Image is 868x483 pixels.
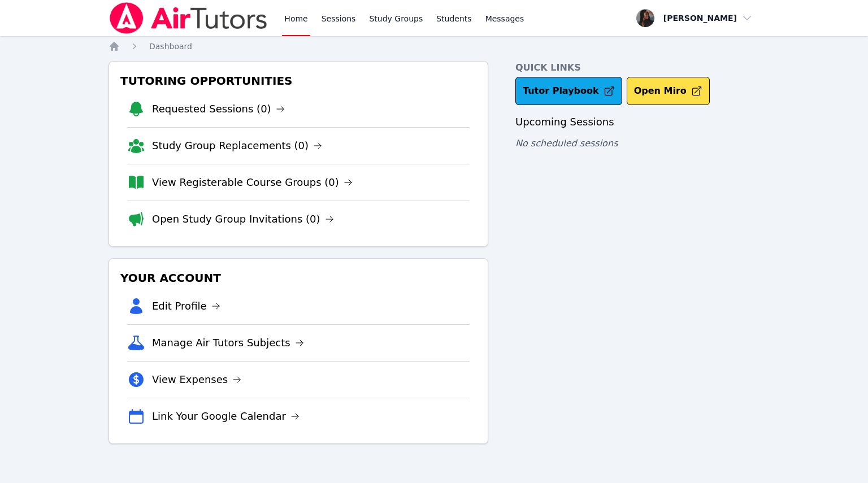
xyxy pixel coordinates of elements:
[152,101,285,117] a: Requested Sessions (0)
[118,71,479,91] h3: Tutoring Opportunities
[627,77,710,105] button: Open Miro
[118,268,479,288] h3: Your Account
[149,41,192,52] a: Dashboard
[515,138,618,149] span: No scheduled sessions
[515,61,759,75] h4: Quick Links
[485,13,524,24] span: Messages
[515,114,759,130] h3: Upcoming Sessions
[149,42,192,51] span: Dashboard
[152,175,353,190] a: View Registerable Course Groups (0)
[108,2,268,34] img: Air Tutors
[152,211,334,227] a: Open Study Group Invitations (0)
[152,335,304,351] a: Manage Air Tutors Subjects
[152,372,241,388] a: View Expenses
[152,298,220,314] a: Edit Profile
[152,408,300,424] a: Link Your Google Calendar
[152,138,322,154] a: Study Group Replacements (0)
[108,41,759,52] nav: Breadcrumb
[515,77,622,105] a: Tutor Playbook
